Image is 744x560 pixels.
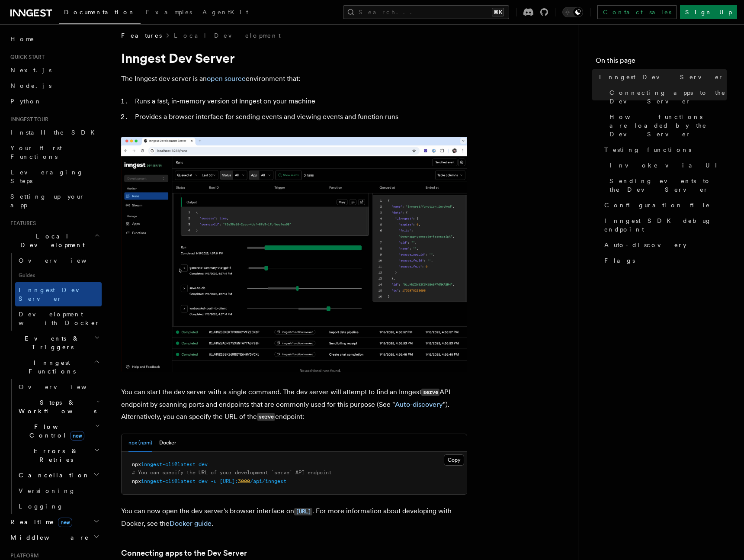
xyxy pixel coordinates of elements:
a: Overview [15,253,102,268]
button: npx (npm) [128,434,152,452]
a: Flags [601,253,727,268]
span: Versioning [19,487,76,494]
span: inngest-cli@latest [141,478,196,484]
span: Testing functions [604,145,691,154]
li: Runs a fast, in-memory version of Inngest on your machine [132,95,467,107]
button: Cancellation [15,467,102,483]
span: Features [7,220,36,227]
button: Toggle dark mode [562,7,583,17]
a: Your first Functions [7,140,102,164]
span: How functions are loaded by the Dev Server [609,113,727,138]
a: Node.js [7,78,102,93]
button: Flow Controlnew [15,419,102,443]
span: /api/inngest [250,478,286,484]
span: dev [199,478,208,484]
div: Inngest Functions [7,379,102,514]
code: [URL] [294,508,312,515]
a: How functions are loaded by the Dev Server [606,109,727,142]
span: Overview [19,383,108,390]
span: Invoke via UI [609,161,725,170]
a: Versioning [15,483,102,499]
span: npx [132,478,141,484]
h1: Inngest Dev Server [121,50,467,66]
span: Configuration file [604,201,710,209]
a: Connecting apps to the Dev Server [121,547,247,559]
img: Dev Server Demo [121,137,467,372]
button: Copy [444,454,464,466]
button: Errors & Retries [15,443,102,467]
span: Install the SDK [10,129,100,136]
span: Flow Control [15,422,95,440]
a: Auto-discovery [395,400,443,409]
a: [URL] [294,507,312,515]
a: Overview [15,379,102,395]
span: Home [10,35,35,43]
span: Auto-discovery [604,241,686,249]
a: Docker guide [170,519,212,528]
button: Docker [159,434,176,452]
span: Python [10,98,42,105]
a: Inngest Dev Server [596,69,727,85]
a: Install the SDK [7,125,102,140]
span: Overview [19,257,108,264]
a: Home [7,31,102,47]
a: Leveraging Steps [7,164,102,189]
code: serve [257,413,275,421]
span: npx [132,461,141,467]
a: Connecting apps to the Dev Server [606,85,727,109]
kbd: ⌘K [492,8,504,16]
button: Realtimenew [7,514,102,530]
a: Sending events to the Dev Server [606,173,727,197]
a: Documentation [59,3,141,24]
p: You can now open the dev server's browser interface on . For more information about developing wi... [121,505,467,530]
a: open source [207,74,246,83]
button: Search...⌘K [343,5,509,19]
a: Inngest Dev Server [15,282,102,306]
a: AgentKit [197,3,253,23]
span: dev [199,461,208,467]
span: new [70,431,84,441]
span: 3000 [238,478,250,484]
span: -u [211,478,217,484]
span: Documentation [64,9,135,16]
span: Development with Docker [19,311,100,326]
p: The Inngest dev server is an environment that: [121,73,467,85]
button: Events & Triggers [7,331,102,355]
a: Invoke via UI [606,158,727,173]
span: Guides [15,268,102,282]
span: Logging [19,503,64,510]
a: Development with Docker [15,306,102,331]
span: Inngest SDK debug endpoint [604,216,727,234]
span: Middleware [7,533,89,542]
span: Your first Functions [10,145,62,160]
a: Auto-discovery [601,237,727,253]
span: Errors & Retries [15,447,94,464]
span: # You can specify the URL of your development `serve` API endpoint [132,470,332,476]
a: Logging [15,499,102,514]
span: inngest-cli@latest [141,461,196,467]
span: Inngest Dev Server [599,73,724,81]
a: Testing functions [601,142,727,158]
h4: On this page [596,55,727,69]
a: Inngest SDK debug endpoint [601,213,727,237]
span: Sending events to the Dev Server [609,177,727,194]
a: Setting up your app [7,189,102,213]
a: Configuration file [601,197,727,213]
a: Examples [141,3,197,23]
span: Platform [7,552,39,559]
span: Inngest Dev Server [19,286,93,302]
span: Events & Triggers [7,334,94,351]
li: Provides a browser interface for sending events and viewing events and function runs [132,111,467,123]
span: Steps & Workflows [15,398,96,415]
button: Steps & Workflows [15,395,102,419]
span: Flags [604,256,635,265]
span: Connecting apps to the Dev Server [609,88,727,106]
button: Inngest Functions [7,355,102,379]
span: Next.js [10,67,51,74]
span: Realtime [7,518,72,526]
button: Middleware [7,530,102,545]
a: Next.js [7,62,102,78]
span: AgentKit [202,9,248,16]
span: Inngest tour [7,116,48,123]
span: Setting up your app [10,193,85,209]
